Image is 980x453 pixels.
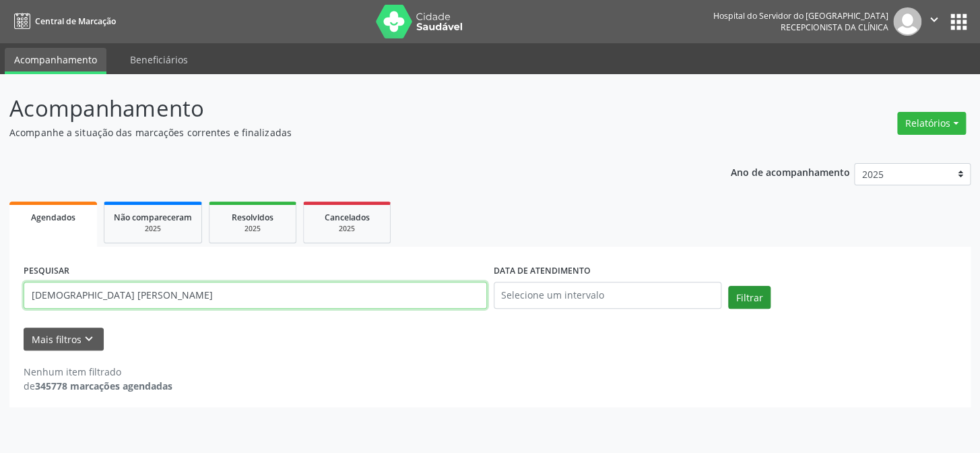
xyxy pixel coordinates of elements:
[9,125,682,140] p: Acompanhe a situação das marcações correntes e finalizadas
[114,224,192,234] div: 2025
[494,261,591,282] label: DATA DE ATENDIMENTO
[897,112,966,135] button: Relatórios
[713,10,888,22] div: Hospital do Servidor do [GEOGRAPHIC_DATA]
[24,328,104,351] button: Mais filtroskeyboard_arrow_down
[927,12,942,27] i: 
[81,332,96,346] i: keyboard_arrow_down
[947,10,971,34] button: apps
[313,224,381,234] div: 2025
[219,224,286,234] div: 2025
[781,22,888,33] span: Recepcionista da clínica
[730,163,849,180] p: Ano de acompanhamento
[232,212,273,223] span: Resolvidos
[24,365,172,379] div: Nenhum item filtrado
[31,212,75,223] span: Agendados
[921,7,947,36] button: 
[9,92,682,125] p: Acompanhamento
[35,16,116,27] span: Central de Marcação
[9,10,116,32] a: Central de Marcação
[728,286,771,309] button: Filtrar
[121,48,197,71] a: Beneficiários
[35,380,172,392] strong: 345778 marcações agendadas
[24,261,69,282] label: PESQUISAR
[5,48,106,74] a: Acompanhamento
[24,379,172,393] div: de
[24,282,487,309] input: Nome, código do beneficiário ou CPF
[893,7,921,36] img: img
[325,212,370,223] span: Cancelados
[114,212,192,223] span: Não compareceram
[494,282,722,309] input: Selecione um intervalo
